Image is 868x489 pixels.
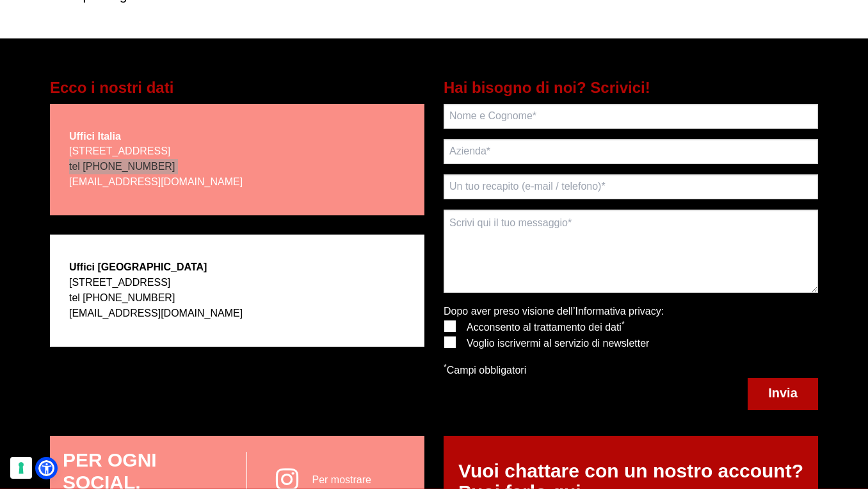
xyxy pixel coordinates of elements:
input: Nome e Cognome* [444,104,818,129]
input: Azienda* [444,139,818,164]
a: [EMAIL_ADDRESS][DOMAIN_NAME] [69,176,243,187]
h5: Ecco i nostri dati [50,77,424,99]
a: Open Accessibility Menu [38,460,54,476]
strong: Uffici Italia [69,131,121,142]
span: Voglio iscrivermi al servizio di newsletter [467,338,649,349]
span: Acconsento al trattamento dei dati [467,322,625,333]
button: Invia [748,378,818,410]
h5: Hai bisogno di noi? Scrivici! [444,77,818,99]
span: Per mostrare [312,474,371,485]
span: Invia [768,386,798,400]
a: Informativa privacy [575,306,661,317]
p: Campi obbligatori [444,362,664,379]
button: Le tue preferenze relative al consenso per le tecnologie di tracciamento [10,457,32,479]
input: Un tuo recapito (e-mail / telefono)* [444,174,818,199]
a: [EMAIL_ADDRESS][DOMAIN_NAME] [69,308,243,319]
strong: Uffici [GEOGRAPHIC_DATA] [69,261,207,272]
p: Dopo aver preso visione dell’ : [444,303,664,320]
p: [STREET_ADDRESS] tel [PHONE_NUMBER] [69,275,243,321]
p: [STREET_ADDRESS] tel [PHONE_NUMBER] [69,144,243,190]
